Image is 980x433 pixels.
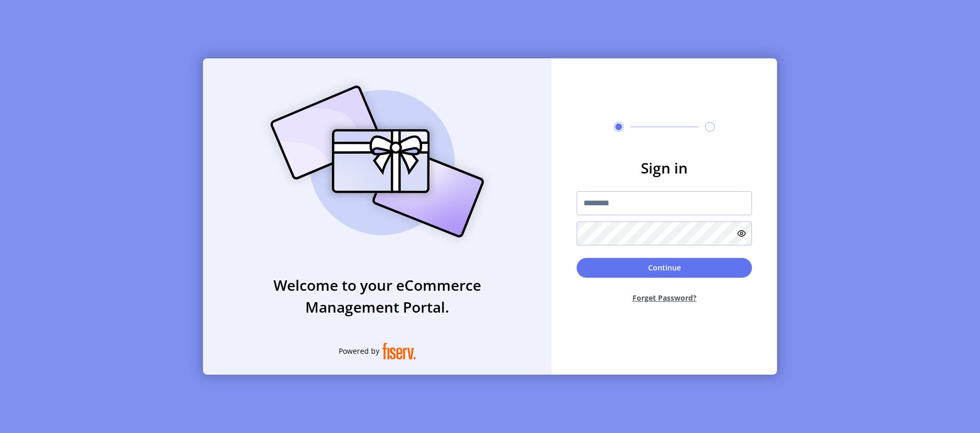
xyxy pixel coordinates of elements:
[255,74,500,249] img: card_Illustration.svg
[203,274,552,318] h3: Welcome to your eCommerce Management Portal.
[577,258,752,278] button: Continue
[577,284,752,312] button: Forget Password?
[577,157,752,179] h3: Sign in
[339,345,379,356] span: Powered by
